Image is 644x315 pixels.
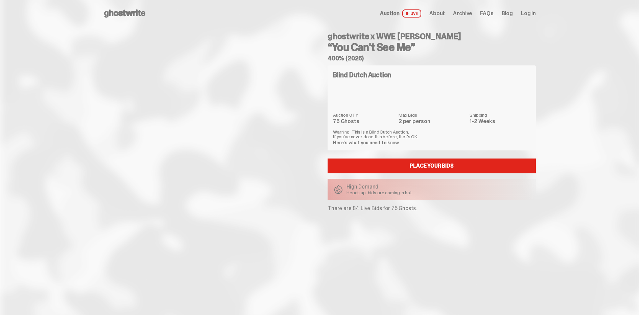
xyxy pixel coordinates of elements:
[328,32,536,40] h4: ghostwrite x WWE [PERSON_NAME]
[333,119,395,124] dd: 75 Ghosts
[347,190,412,195] p: Heads up: bids are coming in hot
[328,42,536,53] h3: “You Can't See Me”
[333,113,395,117] dt: Auction QTY
[328,206,536,211] p: There are 84 Live Bids for 75 Ghosts.
[399,119,466,124] dd: 2 per person
[333,130,530,139] p: Warning: This is a Blind Dutch Auction. If you’ve never done this before, that’s OK.
[380,9,421,18] a: Auction LIVE
[328,159,536,173] a: Place your Bids
[470,119,530,124] dd: 1-2 Weeks
[480,11,493,16] a: FAQs
[429,11,445,16] a: About
[502,11,513,16] a: Blog
[470,113,530,117] dt: Shipping
[521,11,536,16] a: Log in
[347,184,412,190] p: High Demand
[333,71,391,78] h4: Blind Dutch Auction
[402,9,422,18] span: LIVE
[453,11,472,16] a: Archive
[399,113,466,117] dt: Max Bids
[380,11,400,16] span: Auction
[328,55,536,61] h5: 400% (2025)
[333,140,399,146] a: Here's what you need to know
